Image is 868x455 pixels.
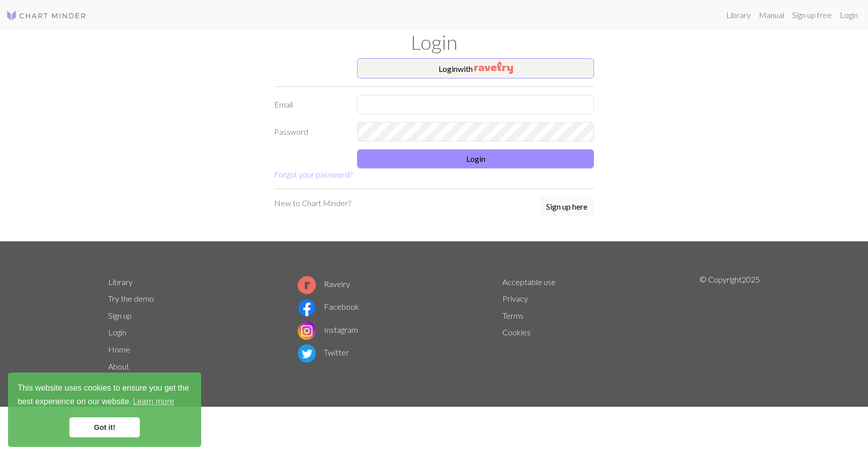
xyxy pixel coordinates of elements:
[540,197,594,217] a: Sign up here
[700,274,760,375] p: © Copyright 2025
[298,279,350,289] a: Ravelry
[298,302,359,311] a: Facebook
[298,276,316,294] img: Ravelry logo
[836,5,862,25] a: Login
[8,373,201,447] div: cookieconsent
[298,347,349,357] a: Twitter
[298,344,316,362] img: Twitter logo
[131,394,176,409] a: learn more about cookies
[108,294,154,303] a: Try the demo
[502,311,524,320] a: Terms
[108,327,126,337] a: Login
[502,294,528,303] a: Privacy
[102,30,766,54] h1: Login
[268,95,351,114] label: Email
[722,5,755,25] a: Library
[474,62,513,74] img: Ravelry
[274,169,353,179] a: Forgot your password?
[357,149,594,168] button: Login
[6,10,86,22] img: Logo
[18,382,192,409] span: This website uses cookies to ensure you get the best experience on our website.
[268,122,351,141] label: Password
[502,277,556,287] a: Acceptable use
[108,277,133,287] a: Library
[69,417,140,437] a: dismiss cookie message
[298,325,358,334] a: Instagram
[502,327,531,337] a: Cookies
[540,197,594,216] button: Sign up here
[298,299,316,317] img: Facebook logo
[357,58,594,78] button: Loginwith
[788,5,836,25] a: Sign up free
[274,197,351,209] p: New to Chart Minder?
[108,344,130,354] a: Home
[298,322,316,340] img: Instagram logo
[108,361,129,371] a: About
[108,311,132,320] a: Sign up
[755,5,788,25] a: Manual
